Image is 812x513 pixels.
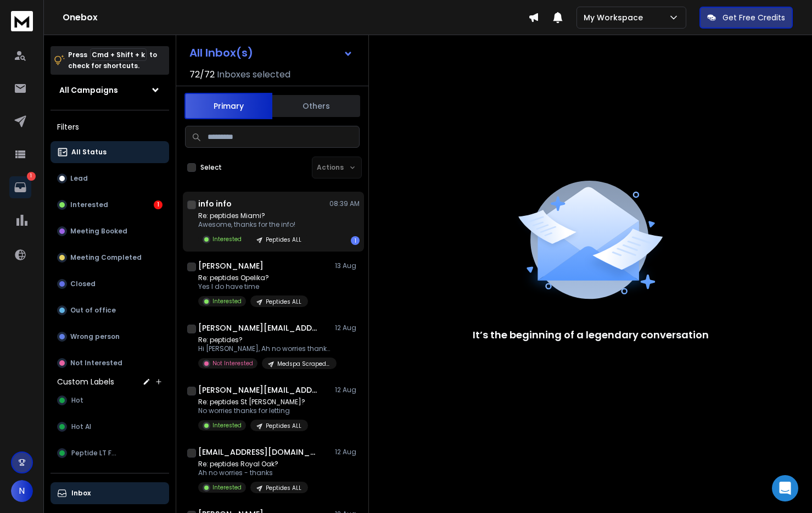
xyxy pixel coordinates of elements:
button: Lead [51,168,169,189]
button: Get Free Credits [699,7,793,29]
button: Out of office [51,299,169,321]
h1: [PERSON_NAME][EMAIL_ADDRESS][DOMAIN_NAME] +1 [198,322,319,333]
div: v 4.0.25 [31,18,54,26]
p: 12 Aug [335,324,360,332]
p: Yes I do have time [198,282,308,291]
img: logo [11,11,33,31]
button: Hot [51,389,169,411]
button: Hot AI [51,416,169,438]
h3: Custom Labels [57,376,114,387]
p: Not Interested [70,359,122,367]
p: Closed [70,280,96,288]
div: Keywords by Traffic [121,65,185,72]
h1: [EMAIL_ADDRESS][DOMAIN_NAME] +1 [198,447,319,458]
p: Peptides ALL [266,298,301,306]
p: Interested [212,483,242,492]
span: Cmd + Shift + k [90,48,147,61]
p: Inbox [71,489,91,498]
p: Re: peptides Royal Oak? [198,460,308,469]
button: Inbox [51,482,169,504]
button: Not Interested [51,352,169,374]
p: Lead [70,174,88,183]
span: Hot AI [71,422,91,431]
button: All Inbox(s) [181,42,362,64]
button: Wrong person [51,326,169,348]
p: Meeting Completed [70,253,142,262]
p: Interested [70,200,108,209]
button: Peptide LT FUP [51,442,169,464]
p: Re: peptides Miami? [198,211,308,220]
img: tab_domain_overview_orange.svg [30,64,38,73]
span: Peptide LT FUP [71,449,119,458]
p: All Status [71,148,107,157]
a: 1 [9,176,31,198]
p: Re: peptides? [198,336,330,344]
p: It’s the beginning of a legendary conversation [473,327,709,343]
button: Primary [184,93,272,119]
div: 1 [154,200,163,209]
div: Domain Overview [42,65,98,72]
p: Peptides ALL [266,422,301,430]
button: Interested1 [51,194,169,216]
div: Open Intercom Messenger [772,475,798,501]
p: 12 Aug [335,448,360,456]
p: Ah no worries - thanks [198,469,308,477]
img: tab_keywords_by_traffic_grey.svg [109,64,118,73]
p: Hi [PERSON_NAME], Ah no worries thanks [198,344,330,353]
div: Domain: [URL] [29,29,78,37]
span: Hot [71,396,83,405]
button: All Status [51,141,169,163]
p: Awesome, thanks for the info! [198,220,308,229]
p: Press to check for shortcuts. [68,49,157,71]
p: No worries thanks for letting [198,406,308,415]
button: Meeting Booked [51,220,169,242]
p: Re: peptides Opelika? [198,274,308,282]
p: Get Free Credits [723,12,785,23]
button: Others [272,94,360,118]
button: All Campaigns [51,79,169,101]
span: 72 / 72 [189,68,215,81]
button: N [11,480,33,502]
img: website_grey.svg [18,29,26,37]
p: 12 Aug [335,386,360,394]
p: Medspa Scraped WA OR AZ [GEOGRAPHIC_DATA] [277,360,330,368]
div: 1 [351,236,360,245]
button: Meeting Completed [51,247,169,269]
h1: Onebox [63,11,528,24]
p: Interested [212,421,242,430]
h1: info info [198,198,232,209]
p: Wrong person [70,332,120,341]
h3: Filters [51,119,169,135]
img: logo_orange.svg [18,18,26,26]
p: Re: peptides St [PERSON_NAME]? [198,398,308,406]
p: Not Interested [212,359,253,367]
p: 13 Aug [335,261,360,270]
p: Peptides ALL [266,484,301,492]
p: 1 [27,172,36,181]
p: My Workspace [584,12,647,23]
label: Select [200,163,222,172]
h1: All Inbox(s) [189,47,253,58]
p: Out of office [70,306,116,315]
p: 08:39 AM [329,199,360,208]
p: Interested [212,235,242,243]
h1: [PERSON_NAME][EMAIL_ADDRESS][DOMAIN_NAME] +1 [198,384,319,395]
p: Interested [212,297,242,305]
h1: All Campaigns [59,85,118,96]
p: Meeting Booked [70,227,127,236]
h1: [PERSON_NAME] [198,260,264,271]
p: Peptides ALL [266,236,301,244]
h3: Inboxes selected [217,68,290,81]
button: Closed [51,273,169,295]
